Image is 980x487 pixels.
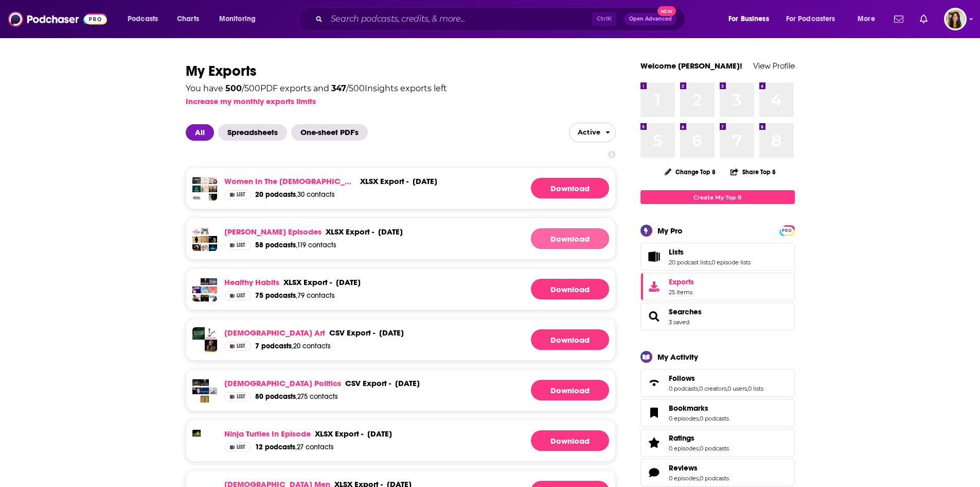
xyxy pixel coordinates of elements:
span: , [710,259,711,266]
img: Genreless [201,430,209,438]
a: Lists [669,247,751,257]
img: The Healthy Mouth Movement Podcast [201,287,209,295]
img: Steve Deace Show [209,396,217,404]
button: All [186,124,218,141]
span: Reviews [640,459,795,486]
a: Ratings [669,433,729,443]
button: open menu [212,11,269,27]
div: [DATE] [367,429,392,439]
img: Women’s Gallery: Showcasing Women in Jewish Leadership [209,177,217,186]
img: She Speaks Life - Christian Women, Strengthen Your Faith, Bible Study, Grow Spiritually In Christ [201,186,209,194]
button: open menu [569,123,616,142]
a: Show notifications dropdown [916,10,932,28]
span: , [726,385,727,392]
a: Podchaser - Follow, Share and Rate Podcasts [8,9,107,29]
div: export - [283,277,332,287]
a: [DEMOGRAPHIC_DATA] Politics [224,378,341,388]
a: 0 users [727,385,747,392]
img: KnockBack: The Retro and Nostalgia Podcast [209,446,217,455]
img: The Aggressive Life with Brian Tome [201,379,209,388]
img: Justin Our Minds [201,295,209,303]
span: Charts [177,12,199,26]
span: Podcasts [128,12,158,26]
a: Exports [640,273,795,300]
img: Let's Talk Creation [201,244,209,253]
span: Ctrl K [592,12,616,26]
div: [DATE] [336,277,361,287]
a: 0 episodes [669,445,699,452]
a: Generating File [531,178,609,198]
div: [DATE] [378,227,403,237]
a: 0 episodes [669,415,699,422]
button: open menu [779,11,850,27]
img: The Benny Show [192,388,201,396]
span: xlsx [360,176,378,186]
a: 3 saved [669,318,689,326]
a: Searches [669,307,702,316]
a: Follows [669,374,763,383]
img: The Bible’s Greatest Mysteries [192,194,201,202]
div: export - [360,176,408,186]
button: Spreadsheets [218,124,291,141]
a: Generating File [531,228,609,249]
a: 0 podcasts [700,415,729,422]
img: The Context and Color of the Bible [209,194,217,202]
a: 20 podcasts,30 contacts [255,190,335,199]
a: Follows [644,376,665,390]
div: export - [345,378,391,388]
a: PRO [781,226,793,234]
span: Exports [644,279,665,294]
span: 347 [331,83,346,93]
img: Two Messianic Jews [201,228,209,236]
div: export - [326,227,374,237]
div: [DATE] [379,328,404,338]
span: Lists [640,243,795,271]
a: ninja turtles in episode [224,429,311,439]
span: All [186,124,214,141]
span: csv [345,378,361,388]
span: Logged in as KatieFGMedia [944,8,967,30]
button: Change Top 8 [658,165,722,178]
button: Open AdvancedNew [625,13,676,25]
div: Search podcasts, credits, & more... [308,7,695,31]
img: Talk From Superheroes [192,430,201,438]
img: The Bible For Normal People [192,340,205,352]
a: Charts [170,11,205,27]
img: Chats With Charlotte [209,287,217,295]
button: open menu [721,11,782,27]
a: [DEMOGRAPHIC_DATA] Art [224,328,325,338]
span: Monitoring [219,12,256,26]
span: 20 podcasts [255,190,296,199]
span: List [237,293,245,298]
span: xlsx [326,227,344,237]
img: Pints With Aquinas [205,340,217,352]
a: 0 episodes [669,475,699,482]
span: 12 podcasts [255,443,295,451]
span: xlsx [315,429,333,439]
img: Imprimis [201,388,209,396]
img: The Strong Women Podcast [192,186,201,194]
img: The Chris Day Podcast [192,295,201,303]
img: The Franchise [209,430,217,438]
img: Total Health in Midlife with Elizabeth Sherman [192,287,201,295]
span: 75 podcasts [255,291,296,300]
button: open menu [850,11,888,27]
a: 0 podcasts [700,445,729,452]
a: Women in the [DEMOGRAPHIC_DATA] [224,176,356,186]
a: 20 podcast lists [669,259,710,266]
img: The Flop House [201,446,209,455]
img: Homebrewed Christianity [192,244,201,253]
button: Share Top 8 [730,162,776,182]
img: Pop Culture Happy Hour [209,438,217,446]
span: 500 [225,83,242,93]
a: 0 lists [748,385,763,392]
a: 58 podcasts,119 contacts [255,241,336,250]
span: Follows [669,374,695,383]
img: The Bible and Beyond [201,177,209,186]
span: Lists [669,247,684,257]
a: Create My Top 8 [640,190,795,204]
a: Bookmarks [669,404,729,413]
img: History in the Bible [201,236,209,244]
div: My Activity [657,352,698,362]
